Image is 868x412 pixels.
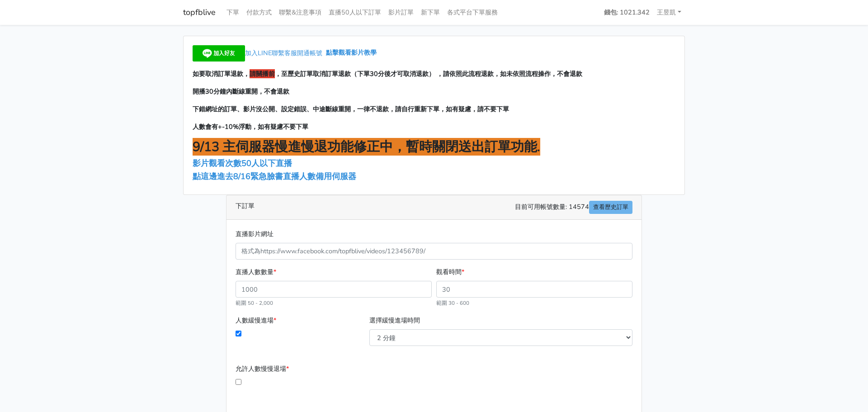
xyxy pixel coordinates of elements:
[443,4,501,21] a: 各式平台下單服務
[223,4,243,21] a: 下單
[193,122,308,131] span: 人數會有+-10%浮動，如有疑慮不要下單
[250,69,275,78] span: 請關播前
[236,281,432,298] input: 1000
[236,267,276,277] label: 直播人數數量
[243,4,275,21] a: 付款方式
[193,48,326,57] a: 加入LINE聯繫客服開通帳號
[436,281,632,298] input: 30
[241,158,292,169] span: 50人以下直播
[236,364,289,374] label: 允許人數慢慢退場
[245,48,322,57] span: 加入LINE聯繫客服開通帳號
[193,45,245,62] img: 加入好友
[226,195,642,220] div: 下訂單
[325,4,385,21] a: 直播50人以下訂單
[515,201,632,214] span: 目前可用帳號數量: 14574
[326,48,377,57] a: 點擊觀看影片教學
[236,299,273,307] small: 範圍 50 - 2,000
[236,229,274,239] label: 直播影片網址
[236,243,632,260] input: 格式為https://www.facebook.com/topfblive/videos/123456789/
[241,158,294,169] a: 50人以下直播
[193,171,356,182] a: 點這邊進去8/16緊急臉書直播人數備用伺服器
[436,299,469,307] small: 範圍 30 - 600
[193,158,241,169] a: 影片觀看次數
[193,69,250,78] span: 如要取消訂單退款，
[604,8,650,17] strong: 錢包: 1021.342
[193,87,289,96] span: 開播30分鐘內斷線重開，不會退款
[275,69,582,78] span: ，至歷史訂單取消訂單退款（下單30分後才可取消退款） ，請依照此流程退款，如未依照流程操作，不會退款
[589,201,632,214] a: 查看歷史訂單
[193,138,540,156] span: 9/13 主伺服器慢進慢退功能修正中，暫時關閉送出訂單功能.
[193,104,509,114] span: 下錯網址的訂單、影片沒公開、設定錯誤、中途斷線重開，一律不退款，請自行重新下單，如有疑慮，請不要下單
[275,4,325,21] a: 聯繫&注意事項
[600,4,653,21] a: 錢包: 1021.342
[236,315,276,326] label: 人數緩慢進場
[417,4,443,21] a: 新下單
[369,315,420,326] label: 選擇緩慢進場時間
[436,267,464,277] label: 觀看時間
[385,4,417,21] a: 影片訂單
[653,4,685,21] a: 王昱凱
[183,4,216,21] a: topfblive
